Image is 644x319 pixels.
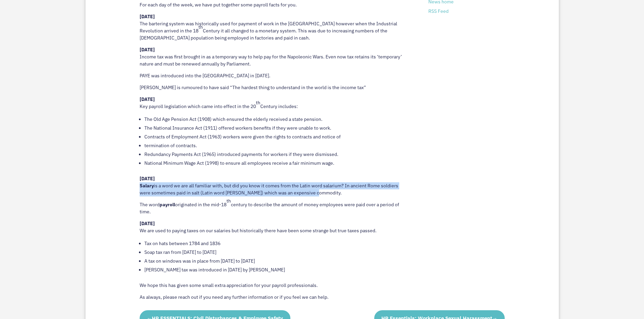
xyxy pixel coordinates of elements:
[144,124,408,132] li: The National Insurance Act (1911) offered workers benefits if they were unable to work.
[140,13,408,46] p: The bartering system was historically used for payment of work in the [GEOGRAPHIC_DATA] however w...
[144,115,408,124] li: The Old Age Pension Act (1908) which ensured the elderly received a state pension.
[144,132,408,141] li: Contracts of Employment Act (1963) workers were given the rights to contracts and notice of
[144,248,408,257] li: Soap tax ran from [DATE] to [DATE]
[144,265,408,274] li: [PERSON_NAME] tax was introduced in [DATE] by [PERSON_NAME]
[198,24,203,30] sup: th
[140,47,155,53] strong: [DATE]
[144,141,408,150] li: termination of contracts.
[140,96,408,115] p: Key payroll legislation which came into effect in the 20 Century includes:
[226,198,231,204] sup: th
[140,46,408,72] p: Income tax was first brought in as a temporary way to help pay for the Napoleonic Wars. Even now ...
[144,239,408,248] li: Tax on hats between 1784 and 1836
[140,1,408,13] p: For each day of the week, we have put together some payroll facts for you.
[256,100,260,106] sup: th
[140,14,155,20] strong: [DATE]
[140,282,408,294] p: We hope this has given some small extra appreciation for your payroll professionals.
[140,220,155,227] strong: [DATE]
[140,183,154,189] strong: Salary
[140,220,408,239] p: We are used to paying taxes on our salaries but historically there have been some strange but tru...
[144,150,408,159] li: Redundancy Payments Act (1965) introduced payments for workers if they were dismissed.
[140,175,408,201] p: is a word we are all familiar with, but did you know it comes from the Latin word salarium? In an...
[140,201,408,220] p: The word originated in the mid-18 century to describe the amount of money employees were paid ove...
[428,8,449,14] a: RSS Feed
[140,72,408,84] p: PAYE was introduced into the [GEOGRAPHIC_DATA] in [DATE].
[140,96,155,102] strong: [DATE]
[140,176,155,182] strong: [DATE]
[160,202,175,208] strong: payroll
[144,257,408,265] li: A tax on windows was in place from [DATE] to [DATE]
[140,294,408,301] p: As always, please reach out if you need any further information or if you feel we can help.
[140,84,408,96] p: [PERSON_NAME] is rumoured to have said “The hardest thing to understand in the world is the incom...
[144,159,408,167] li: National Minimum Wage Act (1998) to ensure all employees receive a fair minimum wage.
